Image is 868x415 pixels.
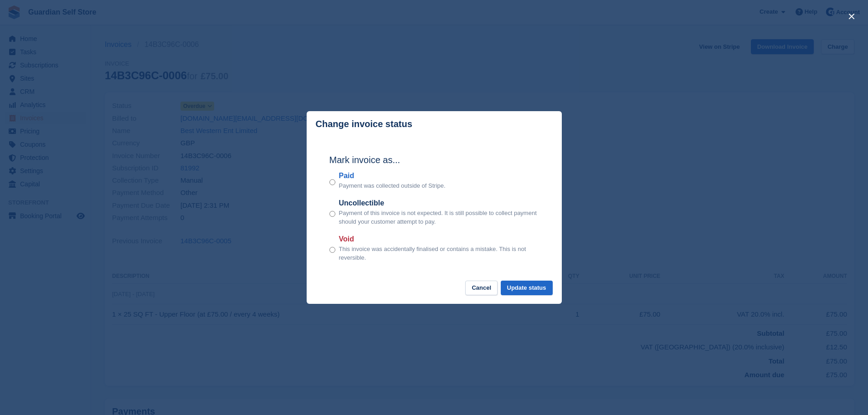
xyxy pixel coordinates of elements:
label: Uncollectible [339,198,539,209]
p: Payment was collected outside of Stripe. [339,181,446,190]
label: Paid [339,170,446,181]
p: Payment of this invoice is not expected. It is still possible to collect payment should your cust... [339,209,539,226]
p: Change invoice status [316,119,412,129]
button: Cancel [465,281,498,296]
button: close [844,9,859,24]
p: This invoice was accidentally finalised or contains a mistake. This is not reversible. [339,245,539,262]
label: Void [339,234,539,245]
button: Update status [501,281,553,296]
h2: Mark invoice as... [329,153,539,167]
